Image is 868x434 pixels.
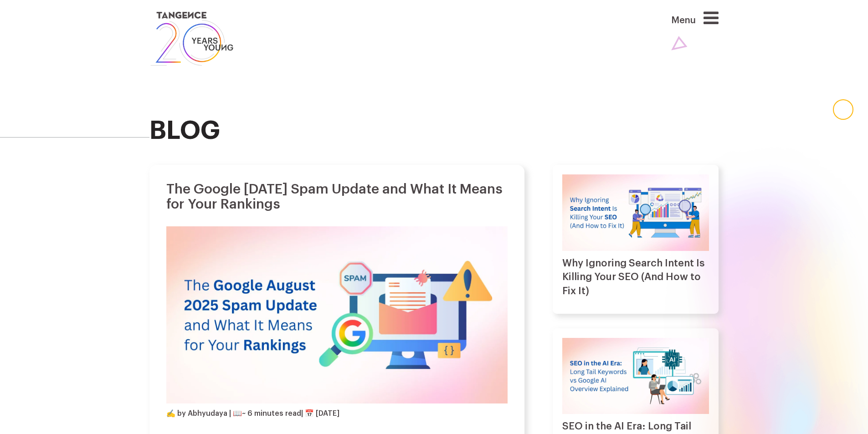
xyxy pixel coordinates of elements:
[254,410,301,417] span: minutes read
[149,9,235,68] img: logo SVG
[166,226,508,403] img: The Google August 2025 Spam Update and What It Means for Your Rankings
[562,338,709,414] img: SEO in the AI Era: Long Tail Keywords vs Google AI Overview Explained
[149,117,719,145] h2: blog
[562,174,709,251] img: Why Ignoring Search Intent Is Killing Your SEO (And How to Fix It)
[562,258,704,296] a: Why Ignoring Search Intent Is Killing Your SEO (And How to Fix It)
[166,409,339,418] h4: ✍️ by Abhyudaya | 📖 | 📅 [DATE]
[242,410,246,417] span: ~
[166,182,508,212] h1: The Google [DATE] Spam Update and What It Means for Your Rankings
[247,410,252,417] span: 6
